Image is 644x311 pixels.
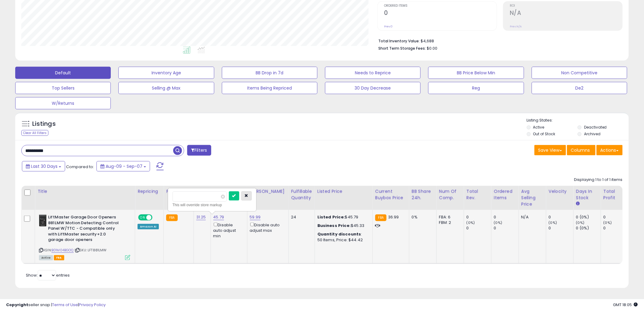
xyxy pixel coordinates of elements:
b: Quantity discounts [317,231,361,237]
div: Current Buybox Price [375,188,407,201]
div: 0 [494,214,519,220]
button: BB Price Below Min [428,67,524,79]
div: Total Profit [604,188,626,201]
button: Actions [597,145,623,155]
b: Business Price: [317,223,351,228]
span: 36.99 [388,214,399,220]
div: FBM: 2 [439,220,459,225]
button: Needs to Reprice [325,67,421,79]
div: Disable auto adjust max [250,221,284,233]
button: Filters [187,145,211,156]
div: : [317,231,368,237]
div: Amazon AI [138,224,159,229]
small: (0%) [604,220,612,225]
span: ON [139,215,146,220]
div: Fulfillment [166,188,191,195]
button: De2 [532,82,627,94]
b: Listed Price: [317,214,345,220]
div: 0 [467,225,491,231]
button: Reg [428,82,524,94]
div: seller snap | | [6,302,106,308]
span: Last 30 Days [31,163,58,169]
small: FBA [166,214,177,221]
span: Columns [571,147,590,153]
button: Save View [534,145,566,155]
button: BB Drop in 7d [222,67,317,79]
h5: Listings [32,120,56,128]
div: Days In Stock [576,188,598,201]
div: 0 [549,225,573,231]
span: | SKU: LFT881LMW [75,248,107,253]
div: 0 [494,225,519,231]
div: Total Rev. [467,188,489,201]
small: Days In Stock. [576,201,580,207]
div: ASIN: [39,214,130,260]
div: Disable auto adjust min [213,221,243,239]
div: 0 [549,214,573,220]
button: Aug-09 - Sep-07 [96,161,150,171]
span: ROI [510,4,622,8]
a: 45.79 [213,214,224,220]
span: $0.00 [427,45,437,51]
div: Avg Selling Price [521,188,544,207]
div: 0 [604,214,628,220]
div: 50 Items, Price: $44.42 [317,237,368,243]
div: 0 (0%) [576,225,601,231]
div: Fulfillable Quantity [291,188,312,201]
span: FBA [54,255,64,260]
span: Ordered Items [384,4,497,8]
label: Deactivated [584,125,607,130]
span: Show: entries [26,272,70,278]
b: Total Inventory Value: [378,38,420,44]
div: This will override store markup [173,202,252,208]
a: 59.99 [250,214,261,220]
button: Selling @ Max [118,82,214,94]
button: Inventory Age [118,67,214,79]
button: Last 30 Days [22,161,65,171]
a: B01M04BGOQ [51,248,74,253]
button: Top Sellers [15,82,111,94]
label: Active [533,125,544,130]
span: Compared to: [66,164,94,170]
div: $45.79 [317,214,368,220]
div: 0 [467,214,491,220]
button: Default [15,67,111,79]
div: Listed Price [317,188,370,195]
div: Clear All Filters [21,130,48,136]
div: 0 (0%) [576,214,601,220]
button: Columns [567,145,596,155]
small: Prev: 0 [384,25,393,28]
span: OFF [152,215,161,220]
div: Repricing [138,188,161,195]
div: N/A [521,214,541,220]
button: W/Returns [15,97,111,109]
div: $45.33 [317,223,368,228]
small: (0%) [576,220,585,225]
div: 24 [291,214,310,220]
span: Aug-09 - Sep-07 [106,163,142,169]
div: Displaying 1 to 1 of 1 items [574,177,623,183]
a: Privacy Policy [79,302,106,308]
small: (0%) [494,220,502,225]
small: (0%) [467,220,475,225]
div: FBA: 6 [439,214,459,220]
button: 30 Day Decrease [325,82,421,94]
button: Items Being Repriced [222,82,317,94]
span: 2025-10-8 18:05 GMT [613,302,638,308]
div: Title [37,188,132,195]
div: Velocity [549,188,571,195]
span: All listings currently available for purchase on Amazon [39,255,53,260]
small: FBA [375,214,387,221]
a: Terms of Use [52,302,78,308]
li: $4,688 [378,37,618,44]
b: Short Term Storage Fees: [378,46,426,51]
small: (0%) [549,220,557,225]
div: 0% [412,214,432,220]
div: BB Share 24h. [412,188,434,201]
button: Non Competitive [532,67,627,79]
h2: 0 [384,9,497,18]
b: LiftMaster Garage Door Openers 881LMW Motion Detecting Control Panel W/TTC - Compatible only with... [48,214,122,244]
img: 311qOHhvB3L._SL40_.jpg [39,214,47,227]
small: Prev: N/A [510,25,522,28]
h2: N/A [510,9,622,18]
